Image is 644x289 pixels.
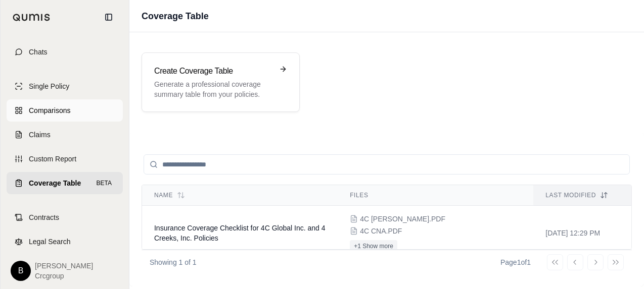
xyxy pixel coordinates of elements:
span: [PERSON_NAME] [35,261,93,271]
button: +1 Show more [350,240,397,252]
a: Comparisons [7,99,123,122]
a: Legal Search [7,230,123,253]
span: Coverage Table [29,178,81,188]
td: [DATE] 12:29 PM [533,206,631,261]
div: Page 1 of 1 [500,257,531,267]
p: Generate a professional coverage summary table from your policies. [154,79,273,99]
div: Name [154,191,326,199]
span: Contracts [29,212,59,222]
p: Showing 1 of 1 [150,257,197,267]
span: Single Policy [29,81,69,91]
div: B [11,261,31,281]
button: Collapse sidebar [101,9,117,25]
a: Single Policy [7,75,123,97]
img: Qumis Logo [13,14,51,21]
span: Custom Report [29,154,76,164]
h3: Create Coverage Table [154,65,273,77]
a: Claims [7,124,123,146]
h1: Coverage Table [142,9,209,23]
a: Contracts [7,206,123,228]
a: Chats [7,41,123,63]
span: Chats [29,47,48,57]
a: Coverage TableBETA [7,172,123,194]
th: Files [338,185,533,206]
span: Legal Search [29,237,71,247]
span: BETA [94,178,115,188]
span: Claims [29,130,51,140]
span: Insurance Coverage Checklist for 4C Global Inc. and 4 Creeks, Inc. Policies [154,224,326,242]
a: Custom Report [7,148,123,170]
span: 4C Hiscox.PDF [360,214,445,224]
span: Comparisons [29,105,70,115]
span: Crcgroup [35,271,93,281]
div: Last modified [545,191,619,199]
span: 4C CNA.PDF [360,226,402,236]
